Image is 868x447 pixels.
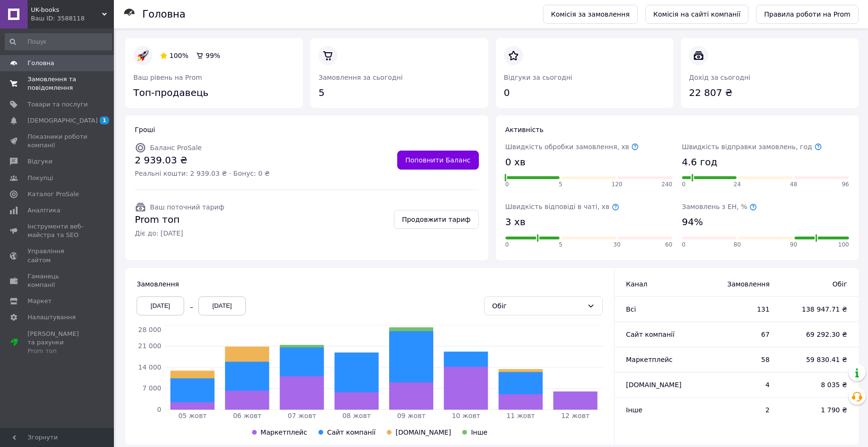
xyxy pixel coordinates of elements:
span: Інструменти веб-майстра та SEO [28,222,88,239]
a: Комісія на сайті компанії [645,5,749,24]
a: Продовжити тариф [394,210,479,229]
a: Поповнити Баланс [397,151,479,170]
span: Покупці [28,174,53,182]
span: Баланс ProSale [150,144,202,152]
a: Правила роботи на Prom [756,5,859,24]
span: Замовлення [707,279,769,289]
span: 8 035 ₴ [789,380,847,390]
span: 94% [682,215,703,229]
div: Ваш ID: 3588118 [31,14,114,23]
span: 90 [790,241,797,249]
span: 5 [559,241,562,249]
span: Реальні кошти: 2 939.03 ₴ · Бонус: 0 ₴ [135,169,270,178]
span: [PERSON_NAME] та рахунки [28,330,88,356]
span: [DOMAIN_NAME] [395,428,451,436]
tspan: 05 жовт [178,412,207,419]
span: 58 [707,355,769,364]
span: Сайт компанії [626,331,674,338]
span: 100% [169,52,188,59]
span: 131 [707,304,769,314]
span: 0 [505,181,509,189]
span: 69 292.30 ₴ [789,330,847,339]
span: Товари та послуги [28,100,88,109]
span: 3 хв [505,215,526,229]
span: Налаштування [28,313,76,322]
span: 0 [682,241,686,249]
span: 4 [707,380,769,390]
span: Замовлення [137,280,179,288]
span: Головна [28,59,54,67]
span: Інше [626,406,643,414]
span: Всi [626,305,636,313]
span: 2 939.03 ₴ [135,153,270,167]
div: [DATE] [198,296,246,315]
span: 138 947.71 ₴ [789,304,847,314]
span: 80 [734,241,741,249]
span: 0 [505,241,509,249]
a: Комісія за замовлення [543,5,638,24]
span: 48 [790,181,797,189]
tspan: 14 000 [138,363,161,371]
h1: Головна [142,9,186,20]
span: 0 [682,181,686,189]
span: 2 [707,405,769,415]
tspan: 07 жовт [288,412,316,419]
tspan: 10 жовт [452,412,480,419]
span: 4.6 год [682,155,718,169]
tspan: 21 000 [138,342,161,350]
span: 1 [100,116,109,124]
span: 100 [838,241,849,249]
span: Гаманець компанії [28,272,88,289]
tspan: 11 жовт [506,412,535,419]
span: Діє до: [DATE] [135,228,224,238]
span: 99% [205,52,220,59]
tspan: 12 жовт [561,412,589,419]
span: [DOMAIN_NAME] [626,381,681,389]
span: UK-books [31,6,102,14]
div: Prom топ [28,347,88,355]
tspan: 28 000 [138,326,161,333]
tspan: 06 жовт [233,412,261,419]
span: Маркетплейс [626,356,672,363]
span: Замовлення та повідомлення [28,75,88,92]
div: [DATE] [137,296,184,315]
span: Сайт компанії [327,428,375,436]
span: Відгуки [28,157,52,166]
span: Аналітика [28,206,60,215]
span: Показники роботи компанії [28,133,88,150]
span: 60 [665,241,672,249]
span: 1 790 ₴ [789,405,847,415]
span: 24 [734,181,741,189]
tspan: 09 жовт [397,412,426,419]
span: Prom топ [135,213,224,227]
span: Замовлень з ЕН, % [682,203,757,210]
span: Ваш поточний тариф [150,203,224,211]
span: Обіг [789,279,847,289]
span: Маркет [28,297,52,305]
tspan: 0 [157,406,161,413]
span: 120 [612,181,623,189]
span: 240 [662,181,672,189]
span: 0 хв [505,155,526,169]
span: Швидкість обробки замовлення, хв [505,143,639,151]
span: 30 [613,241,620,249]
tspan: 08 жовт [342,412,371,419]
span: Маркетплейс [261,428,307,436]
span: Гроші [135,126,155,133]
span: Каталог ProSale [28,190,79,199]
span: Активність [505,126,544,133]
span: Швидкість відповіді в чаті, хв [505,203,619,210]
span: [DEMOGRAPHIC_DATA] [28,116,98,125]
span: 67 [707,330,769,339]
span: Управління сайтом [28,247,88,264]
div: Обіг [492,301,583,311]
span: Канал [626,280,647,288]
span: 59 830.41 ₴ [789,355,847,364]
span: 5 [559,181,562,189]
input: Пошук [5,33,112,50]
span: Інше [471,428,487,436]
tspan: 7 000 [142,384,161,392]
span: Швидкість відправки замовлень, год [682,143,822,151]
span: 96 [842,181,849,189]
